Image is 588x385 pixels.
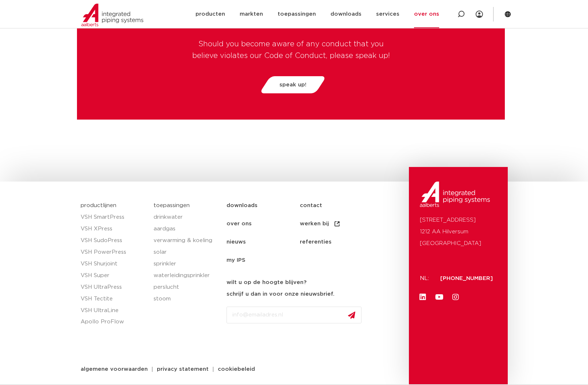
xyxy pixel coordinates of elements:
[420,214,496,249] p: [STREET_ADDRESS] 1212 AA Hilversum [GEOGRAPHIC_DATA]
[81,258,146,270] a: VSH Shurjoint
[81,246,146,258] a: VSH PowerPress
[81,270,146,281] a: VSH Super
[227,307,361,323] input: info@emailadres.nl
[151,366,214,372] a: privacy statement
[81,305,146,316] a: VSH UltraLine
[227,291,334,297] strong: schrijf u dan in voor onze nieuwsbrief.
[227,233,300,251] a: nieuws
[227,280,306,285] strong: wilt u op de hoogte blijven?
[154,293,219,305] a: stoom
[227,329,337,358] iframe: reCAPTCHA
[154,281,219,293] a: perslucht
[420,273,432,284] p: NL:
[81,203,116,208] a: productlijnen
[154,203,190,208] a: toepassingen
[154,246,219,258] a: solar
[440,276,493,281] a: [PHONE_NUMBER]
[227,251,300,269] a: my IPS
[227,197,300,215] a: downloads
[81,281,146,293] a: VSH UltraPress
[259,76,326,93] a: speak up!
[154,235,219,246] a: verwarming & koeling
[300,197,373,215] a: contact
[154,211,219,223] a: drinkwater
[157,366,209,372] span: privacy statement
[212,366,260,372] a: cookiebeleid
[190,38,392,62] h4: Should you become aware of any conduct that you believe violates our Code of Conduct, please spea...
[300,215,373,233] a: werken bij
[348,311,355,319] img: send.svg
[81,366,148,372] span: algemene voorwaarden
[81,223,146,235] a: VSH XPress
[227,197,406,269] nav: Menu
[81,316,146,328] a: Apollo ProFlow
[81,293,146,305] a: VSH Tectite
[218,366,255,372] span: cookiebeleid
[75,366,153,372] a: algemene voorwaarden
[227,215,300,233] a: over ons
[154,258,219,270] a: sprinkler
[154,223,219,235] a: aardgas
[81,235,146,246] a: VSH SudoPress
[81,211,146,223] a: VSH SmartPress
[300,233,373,251] a: referenties
[279,82,306,87] span: speak up!
[154,270,219,281] a: waterleidingsprinkler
